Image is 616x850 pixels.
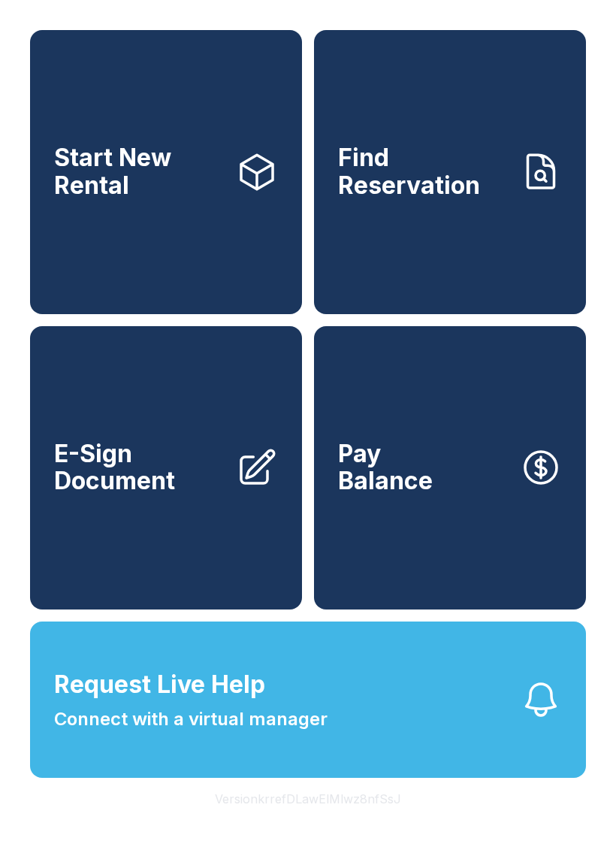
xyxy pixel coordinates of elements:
span: Start New Rental [54,144,224,199]
a: Start New Rental [30,30,302,314]
span: Find Reservation [338,144,508,199]
button: VersionkrrefDLawElMlwz8nfSsJ [203,778,413,820]
span: Request Live Help [54,667,265,703]
span: E-Sign Document [54,440,224,495]
a: Find Reservation [314,30,586,314]
button: PayBalance [314,326,586,610]
a: E-Sign Document [30,326,302,610]
span: Pay Balance [338,440,433,495]
button: Request Live HelpConnect with a virtual manager [30,622,586,778]
span: Connect with a virtual manager [54,706,328,733]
